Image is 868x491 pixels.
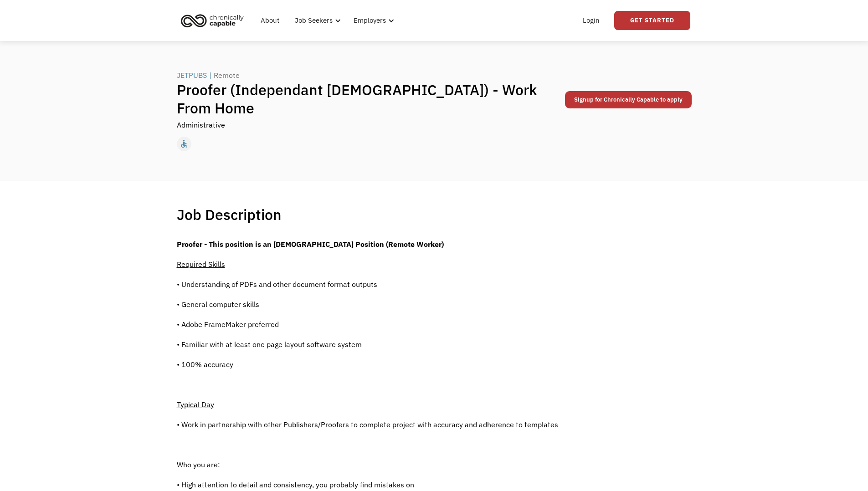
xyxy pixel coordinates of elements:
a: Get Started [614,11,690,30]
a: About [255,6,285,35]
a: JETPUBS|Remote [177,70,242,81]
p: • Understanding of PDFs and other document format outputs [177,279,558,290]
span: Required Skills [177,260,225,269]
span: Who you are: [177,460,220,469]
div: accessible [179,137,189,151]
a: Login [577,6,605,35]
div: Remote [214,70,240,81]
p: • High attention to detail and consistency, you probably find mistakes on [177,479,558,490]
div: Administrative [177,119,225,130]
a: Signup for Chronically Capable to apply [565,91,692,108]
span: Typical Day [177,400,214,409]
p: • Familiar with at least one page layout software system [177,339,558,350]
div: JETPUBS [177,70,207,81]
a: home [178,10,251,31]
div: Employers [348,6,397,35]
div: Employers [354,15,386,26]
div: Job Seekers [295,15,333,26]
p: • Work in partnership with other Publishers/Proofers to complete project with accuracy and adhere... [177,419,558,430]
p: • Adobe FrameMaker preferred [177,319,558,330]
h1: Proofer (Independant [DEMOGRAPHIC_DATA]) - Work From Home [177,81,563,117]
p: • General computer skills [177,299,558,310]
div: Job Seekers [289,6,344,35]
h1: Job Description [177,205,282,224]
img: Chronically Capable logo [178,10,247,31]
p: • 100% accuracy [177,359,558,370]
div: | [209,70,211,81]
strong: Proofer - This position is an [DEMOGRAPHIC_DATA] Position (Remote Worker) [177,240,444,249]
